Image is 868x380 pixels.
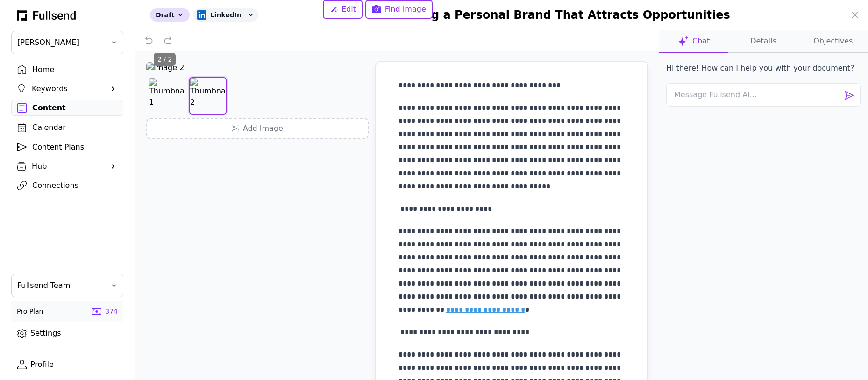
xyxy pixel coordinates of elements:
[150,8,190,22] div: Draft
[385,4,426,15] span: Find Image
[193,8,258,22] div: LinkedIn
[342,4,356,15] span: Edit
[326,7,790,22] h1: Creating a Personal Brand That Attracts Opportunities
[149,114,185,119] div: Featured image
[149,78,185,114] img: Thumbnail 1
[666,63,854,74] p: Hi there! How can I help you with your document?
[146,62,369,73] img: Image 2
[155,123,360,134] div: Add Image
[798,30,868,53] button: Objectives
[190,78,226,114] img: Thumbnail 2
[659,30,728,53] button: Chat
[154,53,176,66] div: 2 / 2
[728,30,798,53] button: Details
[146,118,369,139] button: Add Image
